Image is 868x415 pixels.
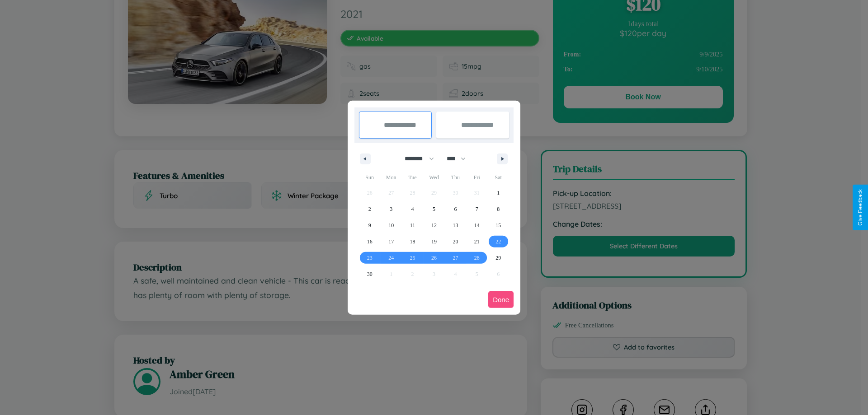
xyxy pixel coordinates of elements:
button: Done [488,291,514,308]
button: 3 [380,201,401,217]
button: 7 [466,201,487,217]
button: 24 [380,250,401,266]
div: Give Feedback [857,189,863,226]
span: 26 [431,250,437,266]
span: 13 [453,217,458,233]
button: 30 [359,266,380,282]
span: 23 [367,250,373,266]
span: Mon [380,170,401,185]
button: 23 [359,250,380,266]
span: 1 [497,185,500,201]
span: 3 [390,201,392,217]
span: 21 [474,233,480,250]
span: 15 [495,217,501,233]
span: 11 [410,217,415,233]
button: 5 [423,201,444,217]
span: Sat [488,170,509,185]
span: 5 [433,201,435,217]
span: Thu [445,170,466,185]
button: 22 [488,233,509,250]
span: Wed [423,170,444,185]
span: 28 [474,250,480,266]
button: 16 [359,233,380,250]
span: Fri [466,170,487,185]
button: 1 [488,185,509,201]
button: 20 [445,233,466,250]
button: 6 [445,201,466,217]
span: 6 [454,201,457,217]
button: 2 [359,201,380,217]
button: 10 [380,217,401,233]
button: 8 [488,201,509,217]
button: 9 [359,217,380,233]
button: 4 [402,201,423,217]
span: 30 [367,266,373,282]
span: 18 [410,233,415,250]
button: 25 [402,250,423,266]
span: 16 [367,233,373,250]
span: 22 [495,233,501,250]
span: Tue [402,170,423,185]
button: 29 [488,250,509,266]
span: 10 [388,217,394,233]
button: 18 [402,233,423,250]
span: 8 [497,201,500,217]
button: 17 [380,233,401,250]
button: 11 [402,217,423,233]
button: 19 [423,233,444,250]
span: 27 [453,250,458,266]
span: 2 [368,201,371,217]
span: 14 [474,217,480,233]
span: 4 [411,201,414,217]
button: 14 [466,217,487,233]
span: Sun [359,170,380,185]
span: 17 [388,233,394,250]
span: 9 [368,217,371,233]
span: 25 [410,250,415,266]
span: 29 [495,250,501,266]
span: 7 [476,201,478,217]
button: 27 [445,250,466,266]
span: 24 [388,250,394,266]
button: 15 [488,217,509,233]
button: 26 [423,250,444,266]
button: 21 [466,233,487,250]
span: 19 [431,233,437,250]
span: 12 [431,217,437,233]
button: 28 [466,250,487,266]
button: 12 [423,217,444,233]
span: 20 [453,233,458,250]
button: 13 [445,217,466,233]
